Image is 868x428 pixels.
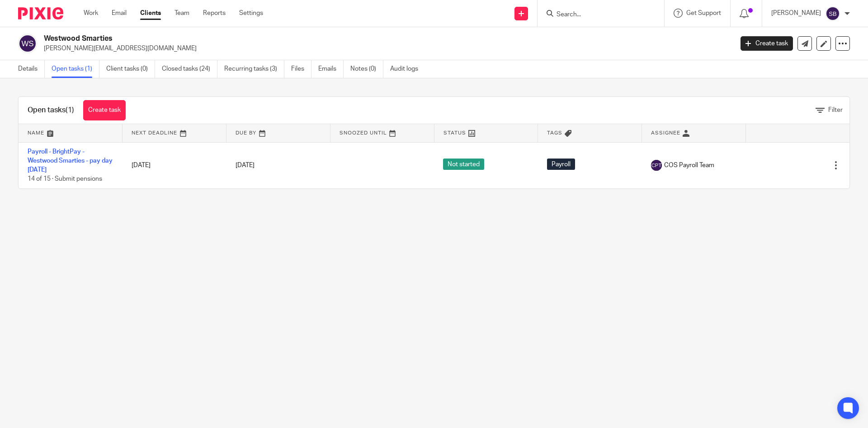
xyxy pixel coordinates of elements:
[239,9,263,18] a: Settings
[28,176,102,183] span: 14 of 15 · Submit pensions
[556,11,637,19] input: Search
[651,160,662,171] img: svg%3E
[162,60,217,78] a: Closed tasks (24)
[140,9,161,18] a: Clients
[547,130,562,135] span: Tags
[828,107,843,113] span: Filter
[44,44,727,53] p: [PERSON_NAME][EMAIL_ADDRESS][DOMAIN_NAME]
[771,9,821,18] p: [PERSON_NAME]
[52,60,99,78] a: Open tasks (1)
[236,162,255,168] span: [DATE]
[664,161,714,170] span: COS Payroll Team
[123,142,226,188] td: [DATE]
[547,159,575,170] span: Payroll
[84,9,98,18] a: Work
[175,9,189,18] a: Team
[28,106,74,115] h1: Open tasks
[318,60,344,78] a: Emails
[66,106,74,114] span: (1)
[686,10,721,16] span: Get Support
[203,9,226,18] a: Reports
[18,7,63,19] img: Pixie
[28,149,113,173] a: Payroll - BrightPay - Westwood Smarties - pay day [DATE]
[350,60,383,78] a: Notes (0)
[112,9,127,18] a: Email
[826,6,840,21] img: svg%3E
[18,34,37,53] img: svg%3E
[443,130,466,135] span: Status
[44,34,590,43] h2: Westwood Smarties
[390,60,425,78] a: Audit logs
[18,60,45,78] a: Details
[443,159,484,170] span: Not started
[83,100,126,120] a: Create task
[106,60,155,78] a: Client tasks (0)
[741,36,793,51] a: Create task
[291,60,311,78] a: Files
[340,130,387,135] span: Snoozed Until
[224,60,284,78] a: Recurring tasks (3)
